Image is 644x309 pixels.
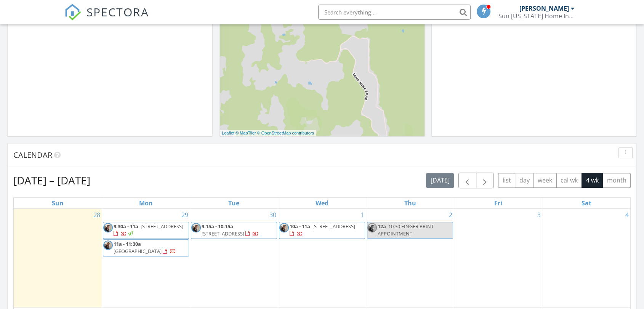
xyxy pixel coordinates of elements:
[498,12,575,20] div: Sun Florida Home Inspections, Inc.
[454,209,542,307] td: Go to October 3, 2025
[556,173,582,188] button: cal wk
[103,222,189,239] a: 9:30a - 11a [STREET_ADDRESS]
[533,173,557,188] button: week
[13,173,90,188] h2: [DATE] – [DATE]
[403,198,418,208] a: Thursday
[222,131,234,135] a: Leaflet
[50,198,65,208] a: Sunday
[314,198,330,208] a: Wednesday
[141,223,183,230] span: [STREET_ADDRESS]
[180,209,190,221] a: Go to September 29, 2025
[202,223,259,237] a: 9:15a - 10:15a [STREET_ADDRESS]
[498,173,515,188] button: list
[190,209,278,307] td: Go to September 30, 2025
[290,223,310,230] span: 10a - 11a
[103,239,189,256] a: 11a - 11:30a [GEOGRAPHIC_DATA]
[378,223,434,237] span: 10:30 FINGER PRINT APPOINTMENT
[191,222,277,239] a: 9:15a - 10:15a [STREET_ADDRESS]
[103,240,113,250] img: leo.png
[378,223,386,230] span: 12a
[64,4,81,21] img: The Best Home Inspection Software - Spectora
[64,10,149,26] a: SPECTORA
[582,173,603,188] button: 4 wk
[519,5,569,12] div: [PERSON_NAME]
[535,209,542,221] a: Go to October 3, 2025
[366,209,454,307] td: Go to October 2, 2025
[367,223,377,232] img: leo.png
[268,209,278,221] a: Go to September 30, 2025
[602,173,631,188] button: month
[138,198,154,208] a: Monday
[114,240,141,247] span: 11a - 11:30a
[114,223,138,230] span: 9:30a - 11a
[515,173,534,188] button: day
[318,5,471,20] input: Search everything...
[235,131,256,135] a: © MapTiler
[359,209,366,221] a: Go to October 1, 2025
[624,209,630,221] a: Go to October 4, 2025
[580,198,593,208] a: Saturday
[476,173,494,188] button: Next
[13,150,52,160] span: Calendar
[202,230,244,237] span: [STREET_ADDRESS]
[92,209,102,221] a: Go to September 28, 2025
[542,209,630,307] td: Go to October 4, 2025
[202,223,233,230] span: 9:15a - 10:15a
[458,173,476,188] button: Previous
[114,240,176,255] a: 11a - 11:30a [GEOGRAPHIC_DATA]
[278,209,366,307] td: Go to October 1, 2025
[257,131,314,135] a: © OpenStreetMap contributors
[220,130,316,136] div: |
[312,223,355,230] span: [STREET_ADDRESS]
[114,223,183,237] a: 9:30a - 11a [STREET_ADDRESS]
[102,209,190,307] td: Go to September 29, 2025
[114,248,162,255] span: [GEOGRAPHIC_DATA]
[227,198,241,208] a: Tuesday
[493,198,504,208] a: Friday
[279,222,365,239] a: 10a - 11a [STREET_ADDRESS]
[290,223,355,237] a: 10a - 11a [STREET_ADDRESS]
[426,173,454,188] button: [DATE]
[87,4,149,20] span: SPECTORA
[14,209,102,307] td: Go to September 28, 2025
[279,223,289,232] img: leo.png
[191,223,201,232] img: leo.png
[447,209,454,221] a: Go to October 2, 2025
[103,223,113,232] img: leo.png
